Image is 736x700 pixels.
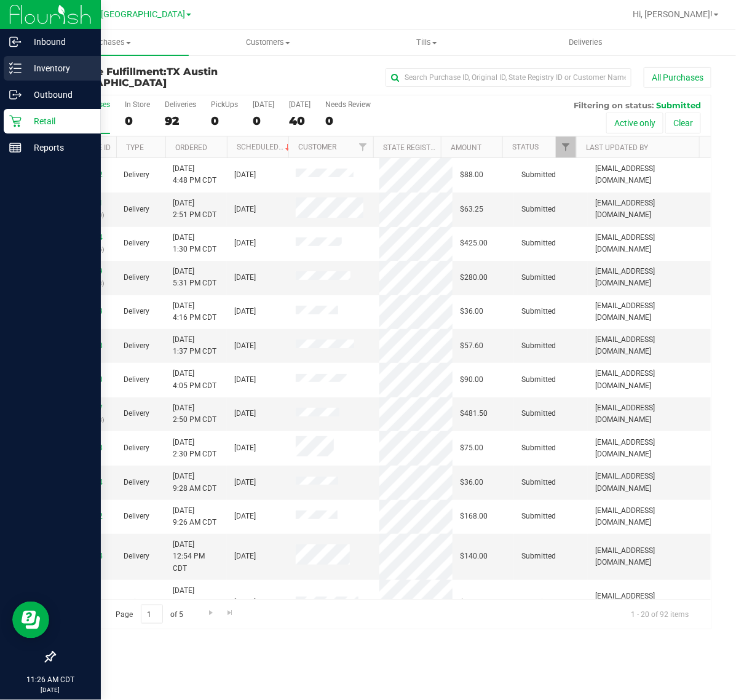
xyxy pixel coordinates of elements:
span: [DATE] [234,442,256,454]
inline-svg: Outbound [9,89,22,101]
span: $75.00 [460,442,483,454]
span: Tills [348,37,506,48]
span: Submitted [521,237,556,249]
span: [DATE] 12:54 PM CDT [173,539,220,575]
button: All Purchases [644,67,711,88]
input: Search Purchase ID, Original ID, State Registry ID or Customer Name... [386,68,631,87]
span: TX Austin [GEOGRAPHIC_DATA] [60,9,185,20]
span: Hi, [PERSON_NAME]! [633,9,713,19]
span: [EMAIL_ADDRESS][DOMAIN_NAME] [595,232,703,255]
span: $140.00 [460,551,488,562]
p: Retail [22,114,95,129]
span: [DATE] [234,237,256,249]
h3: Purchase Fulfillment: [54,66,273,88]
span: [DATE] [234,272,256,284]
div: 40 [289,114,311,128]
span: Customers [189,37,347,48]
span: Delivery [124,408,149,420]
inline-svg: Inbound [9,36,22,48]
span: [EMAIL_ADDRESS][DOMAIN_NAME] [595,300,703,324]
div: Needs Review [325,100,371,109]
a: Status [512,143,539,151]
span: [DATE] 5:31 PM CDT [173,266,216,289]
span: [EMAIL_ADDRESS][DOMAIN_NAME] [595,471,703,494]
span: Submitted [521,551,556,562]
a: Go to the last page [221,605,239,621]
a: Customers [189,30,348,55]
span: $57.60 [460,340,483,352]
div: In Store [125,100,150,109]
span: [DATE] [234,597,256,608]
div: 92 [165,114,196,128]
span: Submitted [521,442,556,454]
span: Delivery [124,169,149,181]
div: Deliveries [165,100,196,109]
span: Delivery [124,442,149,454]
span: [DATE] [234,551,256,562]
span: $63.25 [460,204,483,215]
span: [DATE] [234,408,256,420]
span: Delivery [124,551,149,562]
span: Delivery [124,204,149,215]
span: [DATE] 2:50 PM CDT [173,402,216,426]
span: [DATE] [234,477,256,488]
span: [EMAIL_ADDRESS][DOMAIN_NAME] [595,402,703,426]
span: [EMAIL_ADDRESS][DOMAIN_NAME] [595,334,703,357]
span: Submitted [521,169,556,181]
p: Outbound [22,87,95,102]
span: Purchases [30,37,189,48]
span: Submitted [521,306,556,317]
button: Clear [665,113,701,133]
a: Customer [298,143,336,151]
span: $88.00 [460,169,483,181]
a: Purchases [30,30,189,55]
span: $90.00 [460,374,483,386]
span: $84.00 [460,597,483,608]
span: [DATE] 11:14 AM CDT [173,585,220,621]
span: Submitted [521,477,556,488]
span: Deliveries [552,37,619,48]
a: Go to the next page [202,605,220,621]
span: [EMAIL_ADDRESS][DOMAIN_NAME] [595,505,703,528]
span: Delivery [124,306,149,317]
span: [DATE] [234,169,256,181]
span: [DATE] 9:28 AM CDT [173,471,216,494]
a: Deliveries [507,30,666,55]
div: [DATE] [289,100,311,109]
span: [EMAIL_ADDRESS][DOMAIN_NAME] [595,368,703,391]
p: [DATE] [6,685,95,694]
span: [DATE] 4:48 PM CDT [173,163,216,186]
a: State Registry ID [383,143,448,152]
div: 0 [253,114,274,128]
iframe: Resource center [12,602,49,638]
span: Delivery [124,237,149,249]
div: PickUps [211,100,238,109]
span: Submitted [521,204,556,215]
div: 0 [211,114,238,128]
span: [DATE] 2:51 PM CDT [173,197,216,221]
span: [EMAIL_ADDRESS][DOMAIN_NAME] [595,437,703,460]
span: Delivery [124,511,149,522]
span: TX Austin [GEOGRAPHIC_DATA] [54,66,218,89]
span: Delivery [124,340,149,352]
a: Filter [353,137,373,157]
a: Tills [347,30,507,55]
span: [DATE] [234,340,256,352]
span: Submitted [656,100,701,110]
div: 0 [325,114,371,128]
span: Submitted [521,340,556,352]
span: Delivery [124,597,149,608]
inline-svg: Retail [9,115,22,127]
span: [DATE] 1:37 PM CDT [173,334,216,357]
inline-svg: Inventory [9,62,22,74]
span: [DATE] 4:05 PM CDT [173,368,216,391]
span: Submitted [521,272,556,284]
span: $36.00 [460,306,483,317]
span: Delivery [124,374,149,386]
span: [EMAIL_ADDRESS][DOMAIN_NAME] [595,591,703,614]
span: Delivery [124,477,149,488]
span: Filtering on status: [574,100,654,110]
a: Scheduled [237,143,293,151]
span: Submitted [521,408,556,420]
span: $481.50 [460,408,488,420]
